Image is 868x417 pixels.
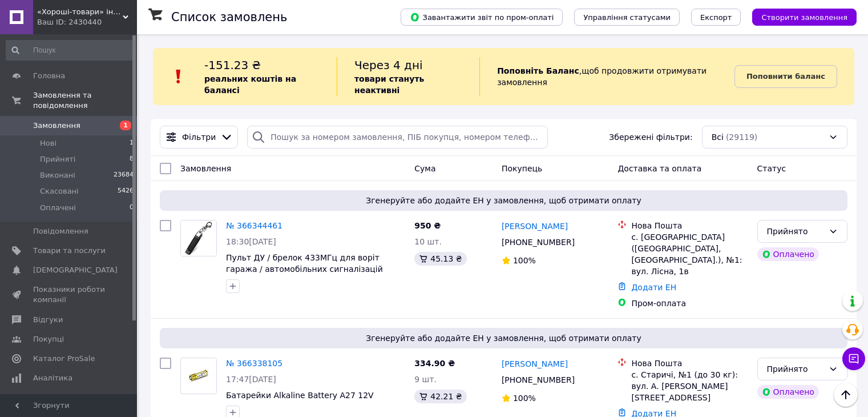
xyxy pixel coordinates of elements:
div: Оплачено [757,385,819,399]
span: 100% [513,256,536,265]
button: Експорт [691,9,741,26]
span: 100% [513,394,536,403]
div: Прийнято [767,363,824,375]
div: Пром-оплата [631,298,748,309]
span: Аналітика [33,373,72,383]
span: Всі [712,131,724,143]
span: 9 шт. [414,375,437,384]
span: Замовлення [33,121,80,131]
span: Головна [33,71,65,81]
span: 1 [120,121,131,130]
button: Наверх [834,383,858,407]
button: Завантажити звіт по пром-оплаті [401,9,563,26]
div: с. [GEOGRAPHIC_DATA] ([GEOGRAPHIC_DATA], [GEOGRAPHIC_DATA].), №1: вул. Лісна, 1в [631,231,748,277]
span: Управління статусами [583,13,671,22]
span: 17:47[DATE] [226,375,276,384]
button: Чат з покупцем [842,347,865,370]
span: 5426 [118,186,134,197]
span: Управління сайтом [33,392,106,413]
input: Пошук [6,40,135,61]
span: 23684 [114,170,134,181]
span: 8 [130,154,134,165]
span: Виконані [40,170,75,181]
span: «Хороші-товари» інтернет-магазин [37,7,123,17]
span: Прийняті [40,154,75,165]
a: № 366344461 [226,221,282,230]
span: Скасовані [40,186,79,197]
span: -151.23 ₴ [204,58,261,72]
b: Поповнити баланс [746,72,825,81]
div: 42.21 ₴ [414,390,466,403]
div: Ваш ID: 2430440 [37,17,137,27]
span: Експорт [700,13,732,22]
span: Через 4 дні [354,58,423,72]
span: Замовлення [180,164,231,173]
span: Згенеруйте або додайте ЕН у замовлення, щоб отримати оплату [164,195,843,206]
a: Поповнити баланс [734,65,837,88]
span: Cума [414,164,435,173]
img: Фото товару [181,367,216,385]
span: Повідомлення [33,226,88,236]
span: Створити замовлення [761,13,847,22]
span: [PHONE_NUMBER] [502,375,575,384]
button: Створити замовлення [752,9,857,26]
a: Створити замовлення [741,12,857,21]
span: Відгуки [33,315,63,325]
span: Фільтри [182,131,216,143]
a: № 366338105 [226,359,282,368]
div: Прийнято [767,225,824,238]
b: товари стануть неактивні [354,74,424,95]
a: [PERSON_NAME] [502,358,568,370]
span: (29119) [726,133,757,142]
div: с. Старичі, №1 (до 30 кг): вул. А. [PERSON_NAME][STREET_ADDRESS] [631,369,748,403]
input: Пошук за номером замовлення, ПІБ покупця, номером телефону, Email, номером накладної [247,126,548,149]
div: Нова Пошта [631,220,748,231]
b: реальних коштів на балансі [204,74,296,95]
span: Статус [757,164,786,173]
div: , щоб продовжити отримувати замовлення [479,57,734,96]
span: Завантажити звіт по пром-оплаті [410,12,554,22]
span: 18:30[DATE] [226,237,276,246]
span: Доставка та оплата [617,164,701,173]
a: Батарейки Alkaline Battery A27 12V [226,391,374,400]
b: Поповніть Баланс [497,66,579,75]
span: Товари та послуги [33,246,106,256]
span: 334.90 ₴ [414,359,455,368]
div: 45.13 ₴ [414,252,466,266]
a: Додати ЕН [631,283,676,292]
span: Оплачені [40,203,76,213]
a: Фото товару [180,220,217,256]
span: Каталог ProSale [33,354,95,364]
img: :exclamation: [170,68,187,85]
img: Фото товару [181,220,216,256]
span: 950 ₴ [414,221,441,230]
span: Нові [40,138,56,149]
span: 10 шт. [414,237,442,246]
button: Управління статусами [574,9,680,26]
a: Фото товару [180,358,217,394]
span: Замовлення та повідомлення [33,90,137,111]
span: [DEMOGRAPHIC_DATA] [33,265,118,275]
span: Згенеруйте або додайте ЕН у замовлення, щоб отримати оплату [164,332,843,344]
span: Покупці [33,334,64,344]
span: [PHONE_NUMBER] [502,238,575,247]
span: Показники роботи компанії [33,284,106,305]
a: Пульт ДУ / брелок 433МГц для воріт гаража / автомобільних сигналізацій [226,253,383,274]
span: Збережені фільтри: [609,131,692,143]
span: Покупець [502,164,542,173]
span: 0 [130,203,134,213]
a: [PERSON_NAME] [502,220,568,232]
h1: Список замовлень [171,10,287,24]
div: Оплачено [757,247,819,261]
div: Нова Пошта [631,358,748,369]
span: 1 [130,138,134,149]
